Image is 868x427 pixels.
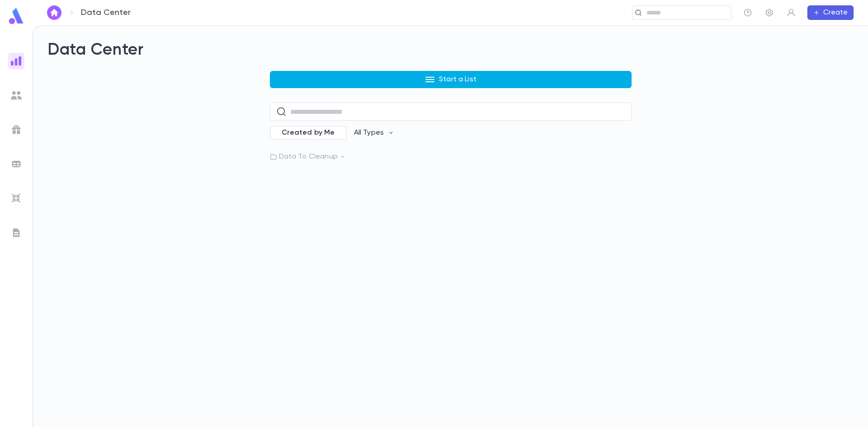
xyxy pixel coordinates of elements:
img: reports_gradient.dbe2566a39951672bc459a78b45e2f92.svg [11,56,22,66]
img: letters_grey.7941b92b52307dd3b8a917253454ce1c.svg [11,227,22,238]
p: Start a List [439,75,476,84]
button: Create [807,5,854,20]
button: All Types [347,124,402,141]
img: logo [7,7,25,25]
div: Created by Me [270,126,347,140]
img: imports_grey.530a8a0e642e233f2baf0ef88e8c9fcb.svg [11,193,22,204]
span: Created by Me [276,128,340,137]
p: Data Center [81,8,131,18]
img: students_grey.60c7aba0da46da39d6d829b817ac14fc.svg [11,90,22,101]
h2: Data Center [47,40,854,60]
p: All Types [354,128,384,137]
img: batches_grey.339ca447c9d9533ef1741baa751efc33.svg [11,159,22,169]
img: home_white.a664292cf8c1dea59945f0da9f25487c.svg [49,9,60,16]
p: Data To Cleanup [270,152,632,161]
img: campaigns_grey.99e729a5f7ee94e3726e6486bddda8f1.svg [11,124,22,135]
button: Start a List [270,71,632,88]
